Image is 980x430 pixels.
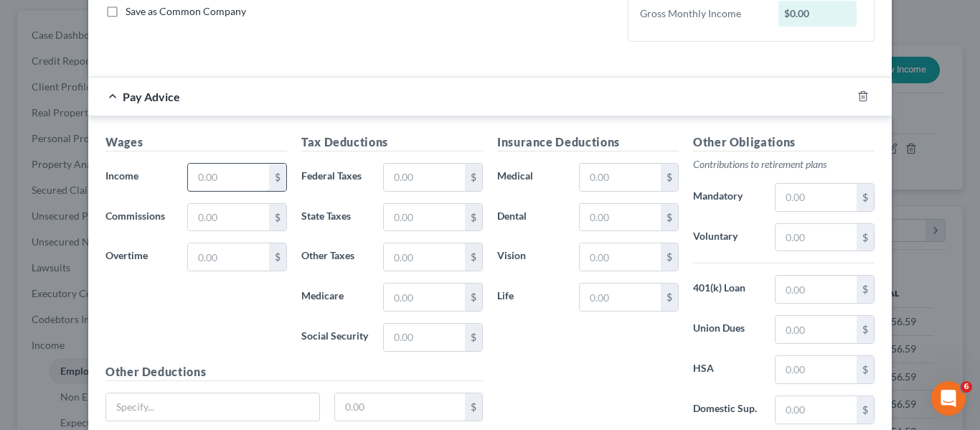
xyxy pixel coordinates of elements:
[857,184,874,211] div: $
[490,283,572,312] label: Life
[269,243,286,271] div: $
[961,381,972,393] span: 6
[661,204,678,231] div: $
[580,164,661,191] input: 0.00
[776,184,857,211] input: 0.00
[693,134,875,151] h5: Other Obligations
[384,204,465,231] input: 0.00
[465,164,482,191] div: $
[188,204,269,231] input: 0.00
[98,243,180,271] label: Overtime
[686,315,768,344] label: Union Dues
[497,134,679,151] h5: Insurance Deductions
[857,356,874,383] div: $
[490,243,572,271] label: Vision
[294,243,376,271] label: Other Taxes
[105,134,287,151] h5: Wages
[384,164,465,191] input: 0.00
[857,396,874,424] div: $
[465,324,482,351] div: $
[294,163,376,192] label: Federal Taxes
[465,284,482,311] div: $
[106,393,319,421] input: Specify...
[580,243,661,271] input: 0.00
[123,90,180,103] span: Pay Advice
[580,284,661,311] input: 0.00
[301,134,483,151] h5: Tax Deductions
[776,396,857,424] input: 0.00
[686,275,768,304] label: 401(k) Loan
[661,284,678,311] div: $
[188,164,269,191] input: 0.00
[778,1,857,27] div: $0.00
[105,169,138,182] span: Income
[661,164,678,191] div: $
[931,381,966,416] iframe: Intercom live chat
[776,276,857,303] input: 0.00
[465,204,482,231] div: $
[857,224,874,251] div: $
[105,363,483,381] h5: Other Deductions
[188,243,269,271] input: 0.00
[98,203,180,232] label: Commissions
[686,355,768,384] label: HSA
[384,243,465,271] input: 0.00
[465,243,482,271] div: $
[294,323,376,352] label: Social Security
[776,316,857,343] input: 0.00
[686,223,768,252] label: Voluntary
[126,5,246,17] span: Save as Common Company
[661,243,678,271] div: $
[686,183,768,212] label: Mandatory
[490,163,572,192] label: Medical
[269,164,286,191] div: $
[857,316,874,343] div: $
[294,283,376,312] label: Medicare
[465,393,482,421] div: $
[686,396,768,424] label: Domestic Sup.
[294,203,376,232] label: State Taxes
[857,276,874,303] div: $
[490,203,572,232] label: Dental
[633,6,771,21] div: Gross Monthly Income
[776,356,857,383] input: 0.00
[776,224,857,251] input: 0.00
[693,157,875,172] p: Contributions to retirement plans
[384,324,465,351] input: 0.00
[269,204,286,231] div: $
[335,393,466,421] input: 0.00
[384,284,465,311] input: 0.00
[580,204,661,231] input: 0.00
